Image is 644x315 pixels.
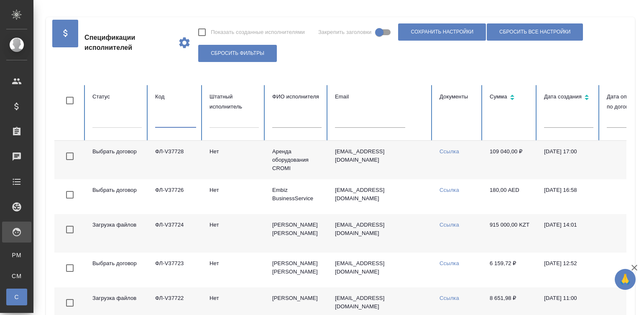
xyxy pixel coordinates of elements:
span: Toggle Row Selected [61,186,79,204]
td: [PERSON_NAME] [PERSON_NAME] [266,253,328,287]
td: 915 000,00 KZT [483,214,537,253]
div: Код [155,92,196,102]
td: 6 159,72 ₽ [483,253,537,287]
td: Embiz BusinessService [266,179,328,214]
div: Email [335,92,426,102]
a: CM [6,268,27,284]
span: Toggle Row Selected [61,259,79,277]
div: Сортировка [490,92,531,104]
td: [DATE] 17:00 [537,141,600,179]
div: Документы [440,92,476,102]
button: Сбросить все настройки [487,23,583,41]
span: Toggle Row Selected [61,294,79,312]
a: Ссылка [440,187,459,193]
td: ФЛ-V37726 [148,179,203,214]
td: 109 040,00 ₽ [483,141,537,179]
span: Закрепить заголовки [318,28,372,36]
td: 180,00 AED [483,179,537,214]
td: Выбрать договор [86,141,148,179]
div: Штатный исполнитель [210,92,259,112]
span: CM [10,272,23,280]
span: Toggle Row Selected [61,147,79,165]
span: Сбросить фильтры [211,50,264,57]
td: Загрузка файлов [86,214,148,253]
td: Аренда оборудования CROMI [266,141,328,179]
a: Ссылка [440,260,459,266]
td: Выбрать договор [86,179,148,214]
td: [DATE] 14:01 [537,214,600,253]
td: Нет [203,214,266,253]
a: С [6,289,27,305]
a: PM [6,247,27,263]
span: PM [10,251,23,259]
td: ФЛ-V37723 [148,253,203,287]
td: [EMAIL_ADDRESS][DOMAIN_NAME] [328,214,433,253]
span: Спецификации исполнителей [84,33,171,53]
a: Ссылка [440,222,459,228]
td: [PERSON_NAME] [PERSON_NAME] [266,214,328,253]
td: Нет [203,141,266,179]
div: Статус [92,92,142,102]
button: Сохранить настройки [398,23,486,41]
button: 🙏 [615,269,636,290]
td: ФЛ-V37724 [148,214,203,253]
td: [DATE] 12:52 [537,253,600,287]
div: ФИО исполнителя [272,92,322,102]
span: Сбросить все настройки [499,28,570,36]
td: Нет [203,253,266,287]
td: ФЛ-V37728 [148,141,203,179]
span: С [10,293,23,301]
button: Сбросить фильтры [198,45,277,62]
td: [EMAIL_ADDRESS][DOMAIN_NAME] [328,179,433,214]
td: [DATE] 16:58 [537,179,600,214]
span: Сохранить настройки [411,28,473,36]
td: Нет [203,179,266,214]
div: Сортировка [544,92,593,104]
span: Toggle Row Selected [61,221,79,238]
td: [EMAIL_ADDRESS][DOMAIN_NAME] [328,141,433,179]
span: Показать созданные исполнителями [211,28,305,36]
td: [EMAIL_ADDRESS][DOMAIN_NAME] [328,253,433,287]
span: 🙏 [618,271,632,288]
td: Выбрать договор [86,253,148,287]
a: Ссылка [440,295,459,301]
a: Ссылка [440,148,459,155]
